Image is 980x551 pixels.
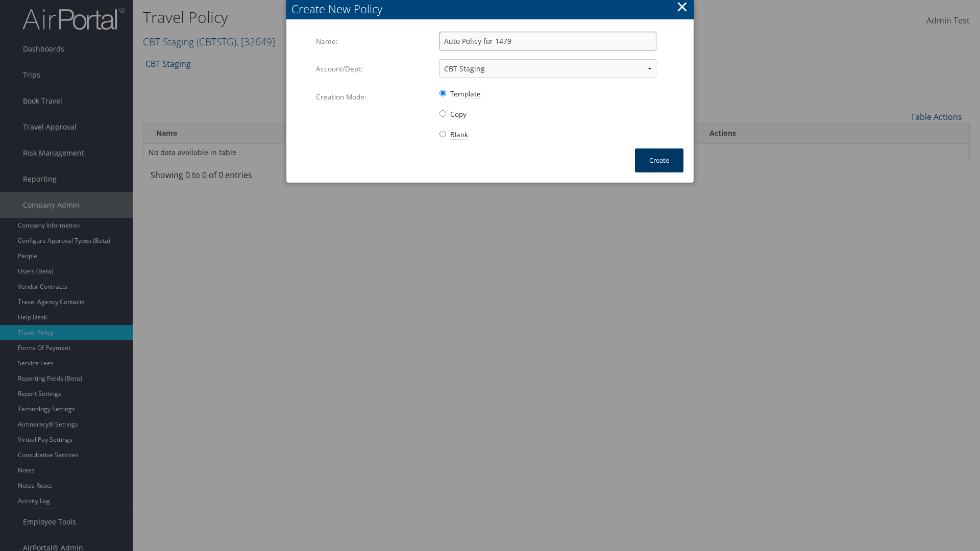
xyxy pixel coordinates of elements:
[450,89,481,99] span: Template
[450,109,467,119] span: Copy
[316,87,432,107] label: Creation Mode:
[316,32,432,51] label: Name:
[635,148,683,172] button: Create
[291,1,694,17] div: Create New Policy
[450,130,468,140] span: Blank
[316,59,432,79] label: Account/Dept:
